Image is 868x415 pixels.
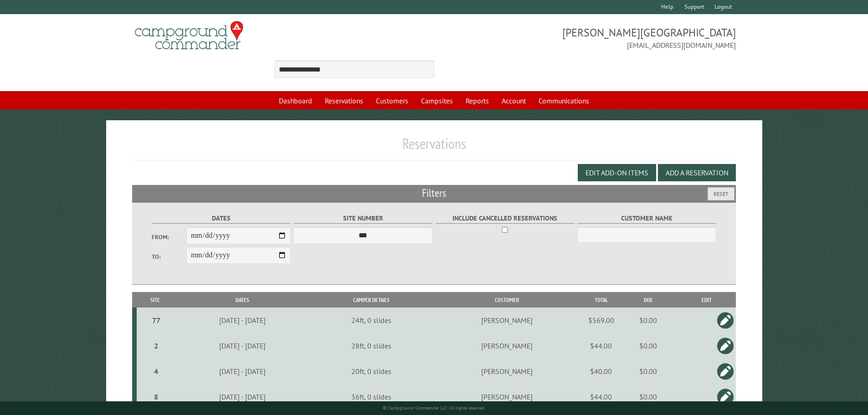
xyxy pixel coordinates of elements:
[132,185,736,202] h2: Filters
[311,333,431,359] td: 28ft, 0 slides
[175,392,310,401] div: [DATE] - [DATE]
[434,25,736,51] span: [PERSON_NAME][GEOGRAPHIC_DATA] [EMAIL_ADDRESS][DOMAIN_NAME]
[140,392,172,401] div: 8
[311,359,431,384] td: 20ft, 0 slides
[311,384,431,410] td: 36ft, 0 slides
[533,92,595,109] a: Communications
[140,316,172,325] div: 77
[319,92,369,109] a: Reservations
[383,405,486,411] small: © Campground Commander LLC. All rights reserved.
[140,341,172,350] div: 2
[140,367,172,376] div: 4
[583,292,619,308] th: Total
[496,92,531,109] a: Account
[583,307,619,333] td: $569.00
[658,164,736,181] button: Add a Reservation
[273,92,318,109] a: Dashboard
[677,292,736,308] th: Edit
[431,384,583,410] td: [PERSON_NAME]
[619,359,677,384] td: $0.00
[577,213,716,224] label: Customer Name
[175,316,310,325] div: [DATE] - [DATE]
[619,307,677,333] td: $0.00
[583,359,619,384] td: $40.00
[619,333,677,359] td: $0.00
[174,292,311,308] th: Dates
[583,333,619,359] td: $44.00
[431,307,583,333] td: [PERSON_NAME]
[311,307,431,333] td: 24ft, 0 slides
[708,187,734,200] button: Reset
[152,252,186,261] label: To:
[370,92,414,109] a: Customers
[137,292,174,308] th: Site
[175,367,310,376] div: [DATE] - [DATE]
[293,213,432,224] label: Site Number
[175,341,310,350] div: [DATE] - [DATE]
[132,18,246,53] img: Campground Commander
[460,92,494,109] a: Reports
[132,135,736,160] h1: Reservations
[583,384,619,410] td: $44.00
[311,292,431,308] th: Camper Details
[619,292,677,308] th: Due
[152,233,186,241] label: From:
[619,384,677,410] td: $0.00
[431,359,583,384] td: [PERSON_NAME]
[578,164,656,181] button: Edit Add-on Items
[436,213,575,224] label: Include Cancelled Reservations
[431,292,583,308] th: Customer
[431,333,583,359] td: [PERSON_NAME]
[416,92,458,109] a: Campsites
[152,213,291,224] label: Dates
